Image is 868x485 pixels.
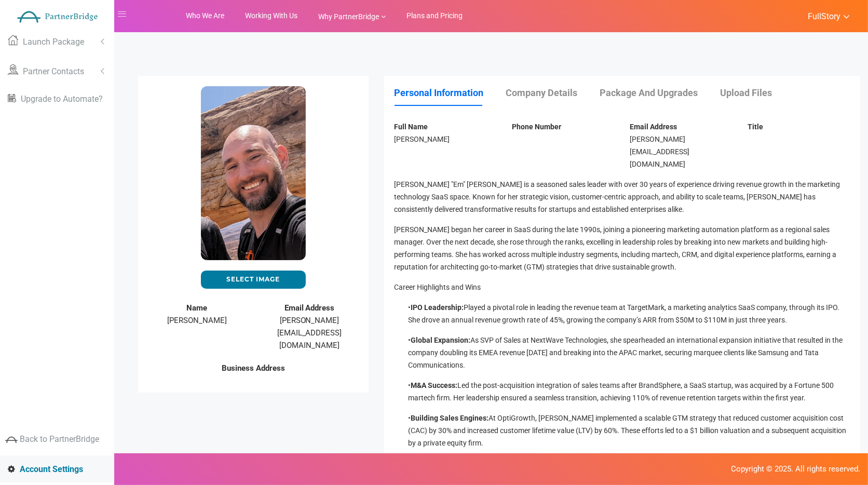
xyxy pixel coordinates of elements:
[201,271,306,289] label: Select Image
[5,434,18,446] img: greyIcon.png
[284,303,335,313] b: Email Address
[20,464,83,474] span: Account Settings
[395,223,850,273] p: [PERSON_NAME] began her career in SaaS during the late 1990s, joining a pioneering marketing auto...
[796,9,850,23] a: FullStory
[395,135,450,143] span: [PERSON_NAME]
[23,66,84,76] span: Partner Contacts
[8,464,860,475] p: Copyright © 2025. All rights reserved.
[411,381,457,389] strong: M&A Success:
[600,87,719,98] a: Package and Upgrades
[748,123,763,131] b: Title
[408,379,850,404] p: • Led the post-acquisition integration of sales teams after BrandSphere, a SaaS startup, was acqu...
[395,281,850,293] p: Career Highlights and Wins
[630,123,677,131] b: Email Address
[411,414,489,422] strong: Building Sales Engines:
[20,434,99,444] span: Back to PartnerBridge
[630,135,689,168] span: [PERSON_NAME][EMAIL_ADDRESS][DOMAIN_NAME]
[21,94,103,104] span: Upgrade to Automate?
[395,178,850,215] p: [PERSON_NAME] "Em" [PERSON_NAME] is a seasoned sales leader with over 30 years of experience driv...
[408,412,850,449] p: • At OptiGrowth, [PERSON_NAME] implemented a scalable GTM strategy that reduced customer acquisit...
[512,123,561,131] b: Phone Number
[408,301,850,326] p: • Played a pivotal role in leading the revenue team at TargetMark, a marketing analytics SaaS com...
[222,363,285,373] b: Business Address
[411,336,470,344] strong: Global Expansion:
[167,316,227,325] span: [PERSON_NAME]
[395,123,428,131] b: Full Name
[408,334,850,371] p: • As SVP of Sales at NextWave Technologies, she spearheaded an international expansion initiative...
[411,303,464,312] strong: IPO Leadership:
[506,87,599,98] a: Company Details
[395,87,505,98] a: Personal Information
[721,87,793,98] a: Upload Files
[148,271,358,289] form: Upload New Photo
[277,316,342,350] span: [PERSON_NAME][EMAIL_ADDRESS][DOMAIN_NAME]
[23,37,84,47] span: Launch Package
[186,303,207,313] b: Name
[808,11,840,22] span: FullStory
